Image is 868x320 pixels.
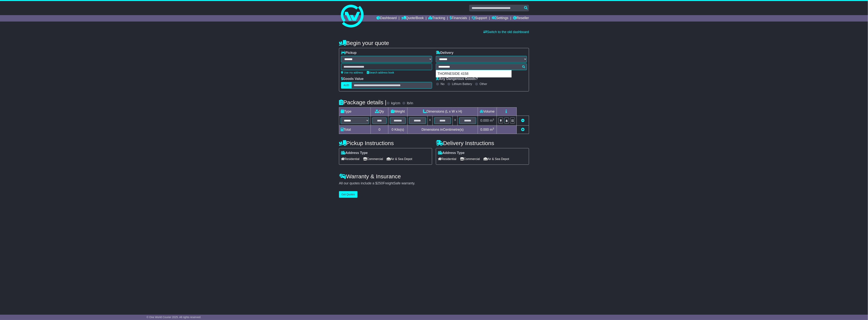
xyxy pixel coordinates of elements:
td: Qty [371,107,388,116]
label: Other [480,82,487,86]
a: Dashboard [376,15,397,22]
a: Use my address [341,71,363,74]
td: Kilo(s) [388,126,408,134]
span: Commercial [460,156,480,162]
td: x [453,116,458,126]
div: All our quotes include a $ FreightSafe warranty. [339,181,529,186]
span: 0.000 [480,128,489,131]
label: Any Dangerous Goods? [436,77,478,81]
a: Support [472,15,487,22]
span: 0 [392,128,393,131]
label: kg/cm [391,101,400,105]
td: Total [339,126,371,134]
td: Weight [388,107,408,116]
label: AUD [341,82,352,89]
td: Type [339,107,371,116]
span: Residential [438,156,456,162]
a: Remove this item [521,119,524,122]
button: Get Quotes [339,191,358,198]
span: Air & Sea Depot [484,156,509,162]
label: Address Type [438,151,465,155]
a: Financials [450,15,467,22]
td: Dimensions (L x W x H) [407,107,478,116]
td: Volume [478,107,497,116]
a: Tracking [429,15,445,22]
label: Address Type [341,151,368,155]
label: Lithium Battery [452,82,472,86]
span: Residential [341,156,359,162]
typeahead: Please provide city [436,63,527,70]
a: Switch to the old dashboard [484,30,529,34]
a: Reseller [513,15,529,22]
td: x [428,116,432,126]
span: 250 [377,181,383,185]
label: Pickup [341,51,357,55]
label: Delivery [436,51,453,55]
span: Commercial [363,156,383,162]
h4: Warranty & Insurance [339,173,529,179]
h4: Pickup Instructions [339,140,432,146]
h4: Begin your quote [339,40,529,46]
h4: Delivery Instructions [436,140,529,146]
span: 0.000 [480,119,489,122]
span: Air & Sea Depot [387,156,412,162]
label: lb/in [407,101,413,105]
span: m [490,128,494,131]
a: Quote/Book [401,15,424,22]
span: m [490,119,494,122]
span: © One World Courier 2025. All rights reserved. [146,316,201,319]
label: No [441,82,444,86]
label: Goods Value [341,77,364,81]
a: Add new item [521,128,524,131]
a: Settings [492,15,508,22]
div: THORNESIDE 4158 [436,70,511,77]
h4: Package details | [339,99,386,105]
sup: 3 [493,127,494,130]
sup: 3 [493,118,494,121]
a: Search address book [367,71,394,74]
td: Dimensions in Centimetre(s) [407,126,478,134]
td: 0 [371,126,388,134]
